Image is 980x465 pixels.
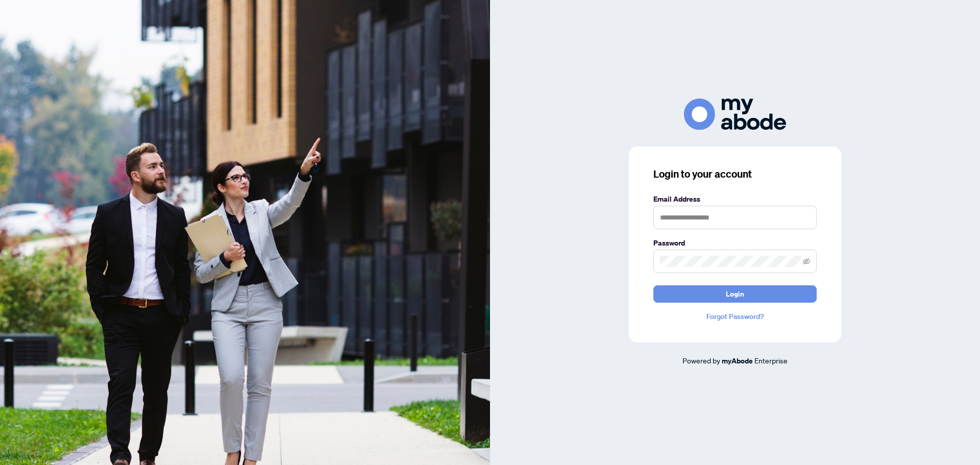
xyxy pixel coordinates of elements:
[803,258,810,265] span: eye-invisible
[653,193,817,205] label: Email Address
[726,286,744,302] span: Login
[682,356,720,365] span: Powered by
[684,99,786,130] img: ma-logo
[653,285,817,303] button: Login
[653,167,817,181] h3: Login to your account
[722,355,753,366] a: myAbode
[754,356,788,365] span: Enterprise
[653,311,817,322] a: Forgot Password?
[653,237,817,249] label: Password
